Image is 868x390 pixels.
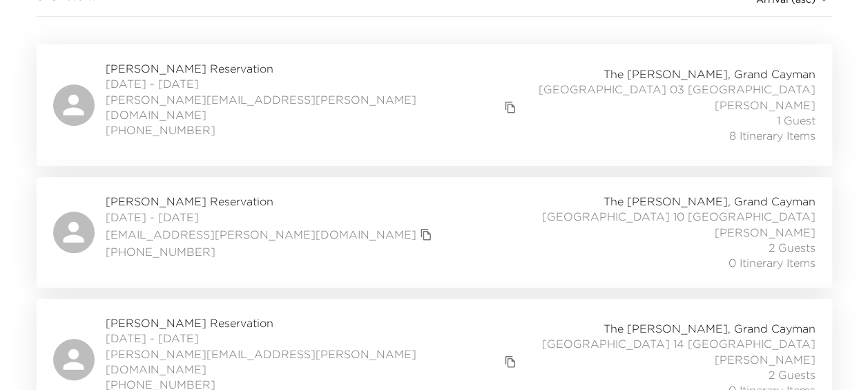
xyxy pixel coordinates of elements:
[542,336,816,351] span: [GEOGRAPHIC_DATA] 14 [GEOGRAPHIC_DATA]
[106,194,436,209] span: [PERSON_NAME] Reservation
[37,44,832,166] a: [PERSON_NAME] Reservation[DATE] - [DATE][PERSON_NAME][EMAIL_ADDRESS][PERSON_NAME][DOMAIN_NAME]cop...
[106,76,521,91] span: [DATE] - [DATE]
[715,225,816,240] span: [PERSON_NAME]
[501,98,520,117] button: copy primary member email
[416,225,436,244] button: copy primary member email
[539,82,816,97] span: [GEOGRAPHIC_DATA] 03 [GEOGRAPHIC_DATA]
[106,244,436,259] span: [PHONE_NUMBER]
[106,346,501,378] a: [PERSON_NAME][EMAIL_ADDRESS][PERSON_NAME][DOMAIN_NAME]
[715,352,816,367] span: [PERSON_NAME]
[769,240,816,255] span: 2 Guests
[542,209,816,224] span: [GEOGRAPHIC_DATA] 10 [GEOGRAPHIC_DATA]
[777,113,816,128] span: 1 Guest
[501,352,520,371] button: copy primary member email
[106,210,436,225] span: [DATE] - [DATE]
[604,66,816,82] span: The [PERSON_NAME], Grand Cayman
[37,177,832,288] a: [PERSON_NAME] Reservation[DATE] - [DATE][EMAIL_ADDRESS][PERSON_NAME][DOMAIN_NAME]copy primary mem...
[106,61,521,76] span: [PERSON_NAME] Reservation
[106,92,501,123] a: [PERSON_NAME][EMAIL_ADDRESS][PERSON_NAME][DOMAIN_NAME]
[715,98,816,113] span: [PERSON_NAME]
[106,227,416,242] a: [EMAIL_ADDRESS][PERSON_NAME][DOMAIN_NAME]
[106,315,521,331] span: [PERSON_NAME] Reservation
[604,321,816,336] span: The [PERSON_NAME], Grand Cayman
[729,255,816,270] span: 0 Itinerary Items
[106,122,521,138] span: [PHONE_NUMBER]
[604,194,816,209] span: The [PERSON_NAME], Grand Cayman
[729,128,816,143] span: 8 Itinerary Items
[769,367,816,382] span: 2 Guests
[106,331,521,346] span: [DATE] - [DATE]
